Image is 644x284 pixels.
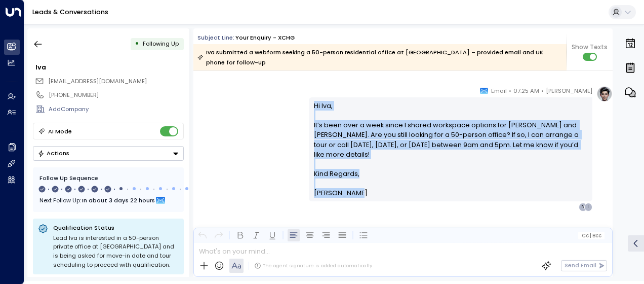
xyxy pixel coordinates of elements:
[39,174,177,183] div: Follow Up Sequence
[578,232,605,239] button: Cc|Bcc
[314,188,368,198] span: [PERSON_NAME]
[509,86,511,96] span: •
[48,77,147,85] span: [EMAIL_ADDRESS][DOMAIN_NAME]
[579,203,587,211] div: N
[491,86,507,96] span: Email
[143,40,179,48] span: Following Up
[213,229,225,241] button: Redo
[53,224,179,232] p: Qualification Status
[35,62,183,72] div: Iva
[48,77,147,86] span: i.cartman@live.co.uk
[33,146,184,161] div: Button group with a nested menu
[596,86,613,102] img: profile-logo.png
[49,91,183,99] div: [PHONE_NUMBER]
[48,126,72,136] div: AI Mode
[49,105,183,114] div: AddCompany
[590,233,591,238] span: |
[53,234,179,269] div: Lead Iva is interested in a 50-person private office at [GEOGRAPHIC_DATA] and is being asked for ...
[32,8,108,16] a: Leads & Conversations
[33,146,184,161] button: Actions
[254,262,372,269] div: The agent signature is added automatically
[572,43,608,52] span: Show Texts
[196,229,209,241] button: Undo
[37,150,69,157] div: Actions
[582,233,601,238] span: Cc Bcc
[584,203,592,211] div: I
[197,47,561,67] div: Iva submitted a webform seeking a 50-person residential office at [GEOGRAPHIC_DATA] – provided em...
[541,86,544,96] span: •
[235,33,295,42] div: Your enquiry - XCHG
[39,195,177,206] div: Next Follow Up:
[197,33,234,42] span: Subject Line:
[82,195,155,206] span: In about 3 days 22 hours
[513,86,539,96] span: 07:25 AM
[314,169,359,179] span: Kind Regards,
[135,37,139,51] div: •
[546,86,592,96] span: [PERSON_NAME]
[314,101,588,169] p: Hi Iva, It’s been over a week since I shared workspace options for [PERSON_NAME] and [PERSON_NAME...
